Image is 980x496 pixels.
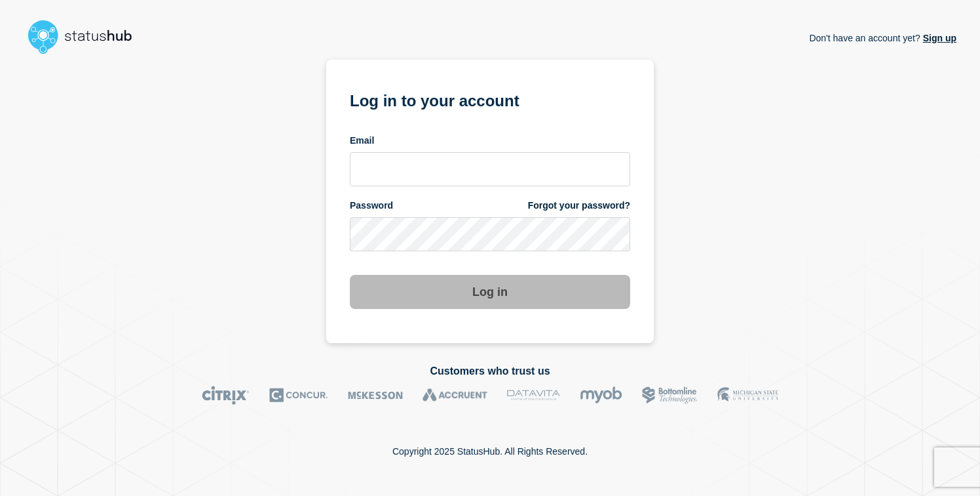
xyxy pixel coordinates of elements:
img: StatusHub logo [24,16,148,58]
input: email input [350,152,630,186]
p: Copyright 2025 StatusHub. All Rights Reserved. [392,446,588,457]
img: MSU logo [717,386,778,405]
img: myob logo [580,386,622,405]
input: password input [350,217,630,251]
p: Don't have an account yet? [809,22,956,54]
h1: Log in to your account [350,87,630,112]
a: Sign up [920,33,956,43]
img: Bottomline logo [642,386,698,405]
button: Log in [350,275,630,309]
img: McKesson logo [348,386,403,405]
span: Password [350,199,393,212]
img: Accruent logo [423,386,487,405]
img: Concur logo [269,386,328,405]
span: Email [350,134,374,147]
img: DataVita logo [507,386,560,405]
img: Citrix logo [202,386,250,405]
h2: Customers who trust us [24,365,956,377]
a: Forgot your password? [528,199,630,212]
